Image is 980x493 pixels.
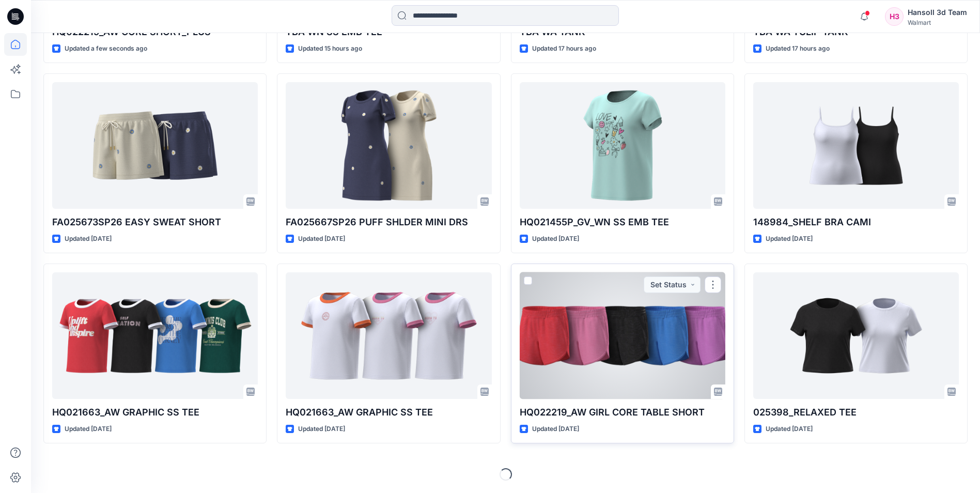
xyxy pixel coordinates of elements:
[520,272,725,399] a: HQ022219_AW GIRL CORE TABLE SHORT
[298,234,345,244] p: Updated [DATE]
[52,215,258,229] p: FA025673SP26 EASY SWEAT SHORT
[286,215,491,229] p: FA025667SP26 PUFF SHLDER MINI DRS
[52,272,258,399] a: HQ021663_AW GRAPHIC SS TEE
[520,215,725,229] p: HQ021455P_GV_WN SS EMB TEE
[908,6,967,19] div: Hansoll 3d Team
[908,19,967,26] div: Walmart
[753,405,959,420] p: 025398_RELAXED TEE
[766,234,813,244] p: Updated [DATE]
[65,234,112,244] p: Updated [DATE]
[753,82,959,209] a: 148984_SHELF BRA CAMI
[65,43,147,54] p: Updated a few seconds ago
[532,424,579,435] p: Updated [DATE]
[766,43,830,54] p: Updated 17 hours ago
[52,405,258,420] p: HQ021663_AW GRAPHIC SS TEE
[286,82,491,209] a: FA025667SP26 PUFF SHLDER MINI DRS
[520,82,725,209] a: HQ021455P_GV_WN SS EMB TEE
[753,272,959,399] a: 025398_RELAXED TEE
[753,215,959,229] p: 148984_SHELF BRA CAMI
[65,424,112,435] p: Updated [DATE]
[298,43,362,54] p: Updated 15 hours ago
[885,7,904,26] div: H3
[298,424,345,435] p: Updated [DATE]
[286,405,491,420] p: HQ021663_AW GRAPHIC SS TEE
[766,424,813,435] p: Updated [DATE]
[52,82,258,209] a: FA025673SP26 EASY SWEAT SHORT
[286,272,491,399] a: HQ021663_AW GRAPHIC SS TEE
[532,234,579,244] p: Updated [DATE]
[520,405,725,420] p: HQ022219_AW GIRL CORE TABLE SHORT
[532,43,596,54] p: Updated 17 hours ago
